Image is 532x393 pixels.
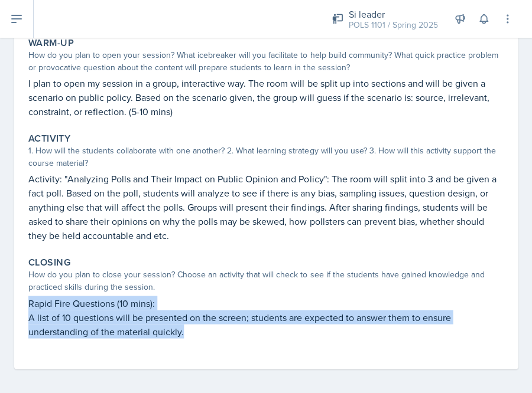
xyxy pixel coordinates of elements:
[28,76,504,119] p: I plan to open my session in a group, interactive way. The room will be split up into sections an...
[28,133,70,145] label: Activity
[28,145,504,169] div: 1. How will the students collaborate with one another? 2. What learning strategy will you use? 3....
[28,257,70,268] label: Closing
[28,49,504,74] div: How do you plan to open your session? What icebreaker will you facilitate to help build community...
[28,310,504,338] p: A list of 10 questions will be presented on the screen; students are expected to answer them to e...
[28,37,74,49] label: Warm-Up
[348,7,437,21] div: Si leader
[28,172,504,243] p: Activity: "Analyzing Polls and Their Impact on Public Opinion and Policy": The room will split in...
[348,19,437,31] div: POLS 1101 / Spring 2025
[28,296,504,310] p: Rapid Fire Questions (10 mins):
[28,268,504,293] div: How do you plan to close your session? Choose an activity that will check to see if the students ...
